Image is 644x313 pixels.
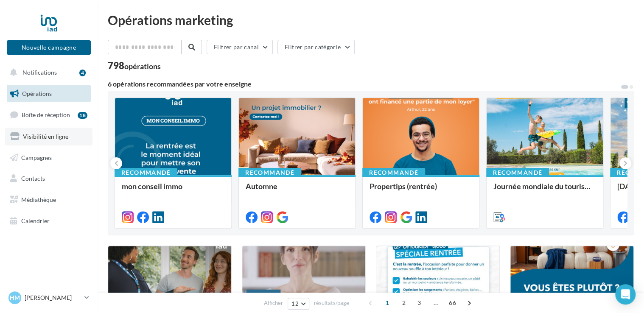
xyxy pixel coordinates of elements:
div: opérations [124,62,161,70]
a: Visibilité en ligne [5,128,92,145]
span: Opérations [22,90,52,97]
span: Calendrier [21,217,50,224]
span: 3 [412,296,426,310]
span: Médiathèque [21,196,56,203]
span: HM [10,293,20,302]
div: Journée mondiale du tourisme [493,182,596,199]
div: Recommandé [486,168,549,177]
div: 4 [79,70,86,76]
a: Opérations [5,85,92,103]
button: Filtrer par catégorie [277,40,355,54]
span: Boîte de réception [22,111,70,118]
div: 798 [108,61,161,70]
button: 12 [288,298,309,310]
div: Recommandé [362,168,425,177]
div: Recommandé [115,168,177,177]
div: Propertips (rentrée) [370,182,472,199]
button: Filtrer par canal [207,40,273,54]
span: 2 [397,296,411,310]
span: Contacts [21,175,45,182]
a: Médiathèque [5,191,92,209]
span: ... [429,296,442,310]
div: Automne [246,182,348,199]
span: 1 [381,296,394,310]
a: HM [PERSON_NAME] [7,290,91,306]
div: 6 opérations recommandées par votre enseigne [108,81,620,87]
span: Visibilité en ligne [23,133,68,140]
div: Open Intercom Messenger [615,284,636,305]
span: Campagnes [21,154,52,161]
p: [PERSON_NAME] [25,293,81,302]
div: Recommandé [238,168,301,177]
span: Notifications [22,69,57,76]
button: Notifications 4 [5,64,89,81]
button: Nouvelle campagne [7,40,91,55]
span: résultats/page [314,299,349,307]
div: 18 [78,112,87,119]
a: Campagnes [5,149,92,167]
div: Opérations marketing [108,14,634,26]
a: Contacts [5,170,92,187]
span: 12 [291,300,299,307]
a: Calendrier [5,212,92,230]
a: Boîte de réception18 [5,106,92,124]
span: 66 [445,296,459,310]
div: mon conseil immo [122,182,224,199]
span: Afficher [264,299,283,307]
